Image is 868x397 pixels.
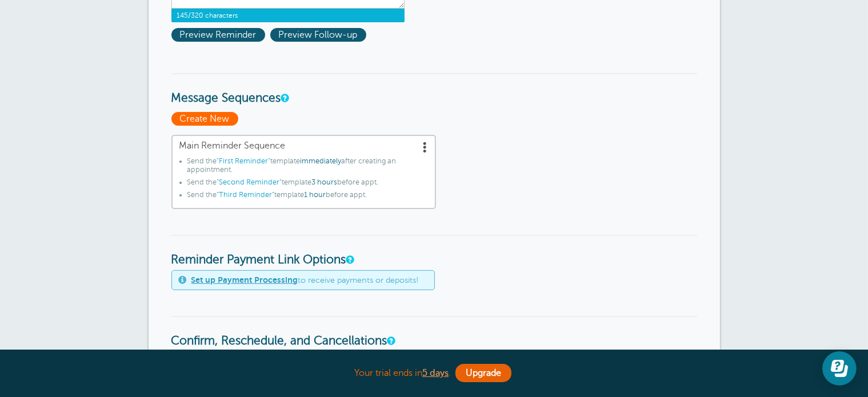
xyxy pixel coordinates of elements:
[217,178,282,186] span: "Second Reminder"
[171,112,238,126] span: Create New
[422,368,449,378] a: 5 days
[270,30,369,40] a: Preview Follow-up
[171,30,270,40] a: Preview Reminder
[217,157,271,165] span: "First Reminder"
[187,157,428,178] li: Send the template after creating an appointment.
[191,275,298,284] a: Set up Payment Processing
[822,351,857,386] iframe: Resource center
[171,28,265,42] span: Preview Reminder
[455,364,511,382] a: Upgrade
[171,316,697,348] h3: Confirm, Reschedule, and Cancellations
[179,141,428,151] span: Main Reminder Sequence
[217,191,275,199] span: "Third Reminder"
[171,73,697,106] h3: Message Sequences
[387,337,394,344] a: These settings apply to all templates. (They are not per-template settings). You can change the l...
[171,9,405,22] span: 145/320 characters
[312,178,338,186] span: 3 hours
[171,235,697,267] h3: Reminder Payment Link Options
[171,135,436,209] a: Main Reminder Sequence Send the"First Reminder"templateimmediatelyafter creating an appointment.S...
[346,256,353,263] a: These settings apply to all templates. Automatically add a payment link to your reminders if an a...
[281,94,288,102] a: Message Sequences allow you to setup multiple reminder schedules that can use different Message T...
[149,361,720,386] div: Your trial ends in .
[270,28,366,42] span: Preview Follow-up
[301,157,342,165] span: immediately
[187,191,428,203] li: Send the template before appt.
[187,178,428,191] li: Send the template before appt.
[191,275,419,285] span: to receive payments or deposits!
[305,191,326,199] span: 1 hour
[171,114,241,124] a: Create New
